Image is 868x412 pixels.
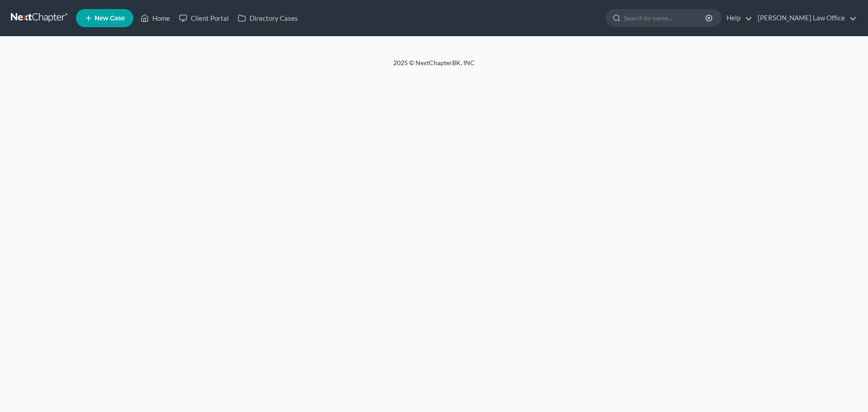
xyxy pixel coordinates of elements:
a: Home [136,10,175,26]
span: New Case [94,15,125,22]
a: [PERSON_NAME] Law Office [753,10,857,26]
a: Directory Cases [233,10,302,26]
a: Client Portal [175,10,233,26]
div: 2025 © NextChapterBK, INC [176,58,692,75]
input: Search by name... [624,9,707,26]
a: Help [722,10,752,26]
